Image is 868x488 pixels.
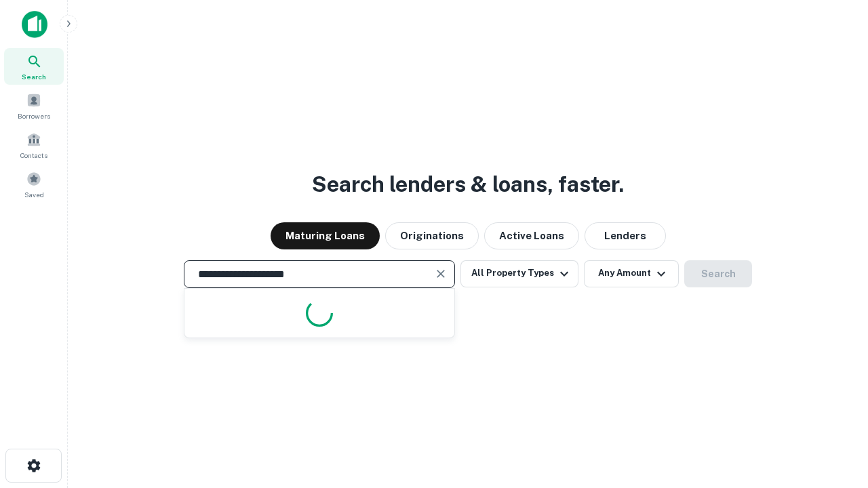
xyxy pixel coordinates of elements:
[22,11,47,38] img: capitalize-icon.png
[460,260,578,287] button: All Property Types
[584,260,679,287] button: Any Amount
[800,380,868,445] iframe: Chat Widget
[20,150,47,161] span: Contacts
[312,168,624,201] h3: Search lenders & loans, faster.
[4,87,64,124] a: Borrowers
[431,264,450,283] button: Clear
[4,127,64,163] a: Contacts
[385,222,479,249] button: Originations
[4,166,64,203] a: Saved
[484,222,579,249] button: Active Loans
[271,222,380,249] button: Maturing Loans
[24,189,44,200] span: Saved
[585,222,666,249] button: Lenders
[18,110,50,121] span: Borrowers
[4,48,64,85] a: Search
[22,71,46,82] span: Search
